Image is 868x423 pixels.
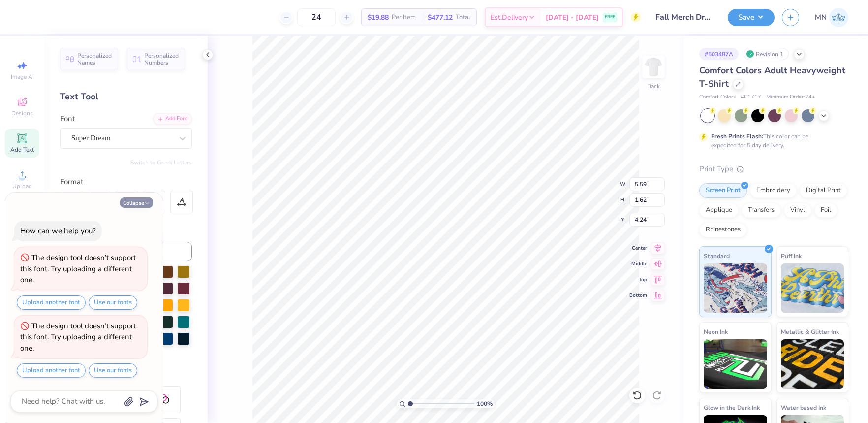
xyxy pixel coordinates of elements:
[766,93,815,101] span: Minimum Order: 24 +
[704,263,767,313] img: Standard
[741,93,761,101] span: # C1717
[456,12,470,23] span: Total
[11,73,34,81] span: Image AI
[781,402,826,413] span: Water based Ink
[491,12,528,23] span: Est. Delivery
[89,295,137,310] button: Use our fonts
[605,14,615,21] span: FREE
[20,253,136,285] div: The design tool doesn’t support this font. Try uploading a different one.
[699,93,736,101] span: Comfort Colors
[781,339,844,389] img: Metallic & Glitter Ink
[17,363,86,378] button: Upload another font
[815,8,848,27] a: MN
[20,321,136,353] div: The design tool doesn’t support this font. Try uploading a different one.
[392,12,416,23] span: Per Item
[814,203,837,218] div: Foil
[368,12,389,23] span: $19.88
[704,326,728,337] span: Neon Ink
[60,113,75,125] label: Font
[704,251,730,261] span: Standard
[829,8,848,27] img: Mark Navarro
[699,163,848,175] div: Print Type
[781,251,802,261] span: Puff Ink
[784,203,811,218] div: Vinyl
[800,183,847,198] div: Digital Print
[744,48,789,60] div: Revision 1
[699,223,747,237] div: Rhinestones
[750,183,797,198] div: Embroidery
[144,52,179,66] span: Personalized Numbers
[629,292,647,299] span: Bottom
[742,203,781,218] div: Transfers
[699,65,845,90] span: Comfort Colors Adult Heavyweight T-Shirt
[120,197,153,208] button: Collapse
[89,363,137,378] button: Use our fonts
[477,399,493,408] span: 100 %
[647,82,660,91] div: Back
[781,263,844,313] img: Puff Ink
[699,183,747,198] div: Screen Print
[648,7,720,27] input: Untitled Design
[60,176,193,188] div: Format
[60,90,192,103] div: Text Tool
[629,260,647,267] span: Middle
[781,326,839,337] span: Metallic & Glitter Ink
[704,339,767,389] img: Neon Ink
[428,12,453,23] span: $477.12
[17,295,86,310] button: Upload another font
[711,132,832,150] div: This color can be expedited for 5 day delivery.
[644,57,663,77] img: Back
[77,52,112,66] span: Personalized Names
[815,12,827,23] span: MN
[711,132,763,140] strong: Fresh Prints Flash:
[629,276,647,283] span: Top
[699,48,739,60] div: # 503487A
[699,203,739,218] div: Applique
[546,12,599,23] span: [DATE] - [DATE]
[297,8,336,26] input: – –
[10,146,34,154] span: Add Text
[629,245,647,252] span: Center
[728,9,775,26] button: Save
[12,182,32,190] span: Upload
[153,113,192,125] div: Add Font
[11,109,33,117] span: Designs
[704,402,760,413] span: Glow in the Dark Ink
[20,226,96,236] div: How can we help you?
[130,159,192,166] button: Switch to Greek Letters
